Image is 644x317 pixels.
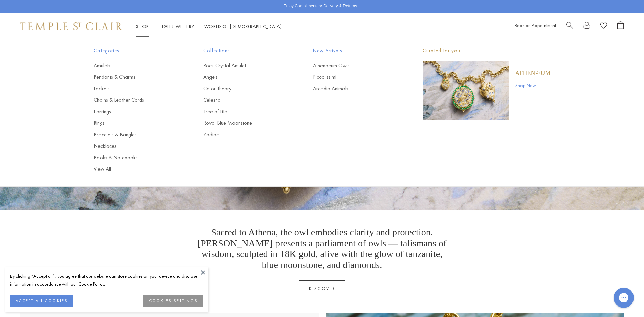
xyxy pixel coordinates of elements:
[617,21,624,32] a: Open Shopping Bag
[94,154,176,161] a: Books & Notebooks
[515,22,556,28] a: Book an Appointment
[136,23,149,29] a: ShopShop
[515,69,551,77] a: Athenæum
[94,47,176,55] span: Categories
[94,142,176,150] a: Necklaces
[94,62,176,69] a: Amulets
[299,280,345,296] a: Discover
[203,85,286,92] a: Color Theory
[284,3,357,10] p: Enjoy Complimentary Delivery & Returns
[204,23,282,29] a: World of [DEMOGRAPHIC_DATA]World of [DEMOGRAPHIC_DATA]
[600,21,607,32] a: View Wishlist
[94,96,176,104] a: Chains & Leather Cords
[423,47,551,55] p: Curated for you
[313,62,396,69] a: Athenaeum Owls
[10,272,203,288] div: By clicking “Accept all”, you agree that our website can store cookies on your device and disclos...
[20,22,123,30] img: Temple St. Clair
[203,131,286,138] a: Zodiac
[94,85,176,92] a: Lockets
[203,47,286,55] span: Collections
[94,73,176,81] a: Pendants & Charms
[313,73,396,81] a: Piccolissimi
[94,108,176,115] a: Earrings
[195,227,449,270] p: Sacred to Athena, the owl embodies clarity and protection. [PERSON_NAME] presents a parliament of...
[136,22,282,31] nav: Main navigation
[159,23,194,29] a: High JewelleryHigh Jewellery
[203,73,286,81] a: Angels
[10,295,73,307] button: ACCEPT ALL COOKIES
[94,131,176,138] a: Bracelets & Bangles
[313,47,396,55] span: New Arrivals
[203,96,286,104] a: Celestial
[203,119,286,127] a: Royal Blue Moonstone
[94,165,176,173] a: View All
[203,62,286,69] a: Rock Crystal Amulet
[143,295,203,307] button: COOKIES SETTINGS
[610,285,637,310] iframe: Gorgias live chat messenger
[203,108,286,115] a: Tree of Life
[566,21,573,32] a: Search
[515,82,551,89] a: Shop Now
[313,85,396,92] a: Arcadia Animals
[94,119,176,127] a: Rings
